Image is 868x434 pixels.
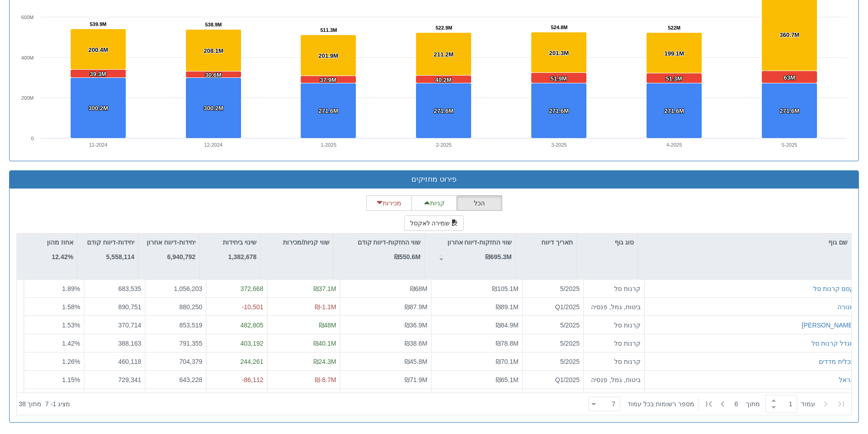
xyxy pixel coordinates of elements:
[813,284,854,293] button: קסם קרנות סל
[819,357,854,366] button: תכלית מדדים
[839,375,854,384] button: הראל
[19,394,70,414] div: ‏מציג 1 - 7 ‏ מתוך 38
[784,74,795,81] tspan: 63M
[434,51,453,58] tspan: 211.2M
[577,234,637,251] div: סוג גוף
[404,215,464,231] button: שמירה לאקסל
[551,25,568,30] tspan: 524.8M
[551,142,567,148] text: 3-2025
[313,339,336,347] span: ₪40.1M
[405,339,427,347] span: ₪38.6M
[210,375,263,384] div: -86,112
[526,302,580,311] div: Q1/2025
[210,302,263,311] div: -10,501
[223,237,257,247] p: שינוי ביחידות
[28,338,80,347] div: 1.42 %
[587,284,641,293] div: קרנות סל
[526,357,580,366] div: 5/2025
[812,338,854,347] button: מגדל קרנות סל
[802,320,854,329] button: [PERSON_NAME]
[47,237,73,247] p: אחוז מהון
[315,376,336,383] span: ₪-8.7M
[167,253,195,260] strong: 6,940,792
[204,47,223,54] tspan: 208.1M
[526,338,580,347] div: 5/2025
[734,399,746,408] span: 6
[21,55,34,61] text: 400M
[587,302,641,311] div: ביטוח, גמל, פנסיה
[320,77,336,83] tspan: 37.9M
[587,320,641,329] div: קרנות סל
[205,71,221,78] tspan: 30.6M
[666,75,682,82] tspan: 51.3M
[313,357,336,365] span: ₪24.3M
[587,375,641,384] div: ביטוח, גמל, פנסיה
[261,234,333,251] div: שווי קניות/מכירות
[210,357,263,366] div: 244,261
[526,320,580,329] div: 5/2025
[405,303,427,310] span: ₪87.9M
[320,27,337,33] tspan: 511.3M
[664,107,684,114] tspan: 271.6M
[205,22,222,27] tspan: 538.9M
[88,46,108,53] tspan: 200.4M
[781,142,797,148] text: 5-2025
[496,376,519,383] span: ₪65.1M
[210,320,263,329] div: 482,805
[780,31,799,38] tspan: 360.7M
[210,284,263,293] div: 372,668
[492,285,519,292] span: ₪105.1M
[318,52,338,59] tspan: 201.9M
[21,15,34,20] text: 600M
[315,303,336,310] span: ₪-1.1M
[435,77,452,83] tspan: 40.2M
[88,338,141,347] div: 388,163
[627,399,694,408] span: ‏מספר רשומות בכל עמוד
[88,357,141,366] div: 460,118
[550,75,567,82] tspan: 51.9M
[149,320,202,329] div: 853,519
[434,107,453,114] tspan: 271.6M
[88,375,141,384] div: 729,341
[89,142,107,148] text: 11-2024
[496,357,519,365] span: ₪70.1M
[405,357,427,365] span: ₪45.8M
[405,376,427,383] span: ₪71.9M
[204,105,223,112] tspan: 300.2M
[106,253,134,260] strong: 5,558,114
[28,357,80,366] div: 1.26 %
[410,285,427,292] span: ₪68M
[87,237,134,247] p: יחידות-דיווח קודם
[21,95,34,101] text: 200M
[526,284,580,293] div: 5/2025
[313,285,336,292] span: ₪37.1M
[668,25,681,31] tspan: 522M
[801,399,815,408] span: ‏עמוד
[496,339,519,347] span: ₪78.8M
[667,142,682,148] text: 4-2025
[210,338,263,347] div: 403,192
[90,71,106,77] tspan: 39.3M
[204,142,222,148] text: 12-2024
[436,142,452,148] text: 2-2025
[88,320,141,329] div: 370,714
[516,234,576,251] div: תאריך דיווח
[321,142,336,148] text: 1-2025
[485,253,512,260] strong: ₪695.3M
[837,302,854,311] button: מנורה
[147,237,195,247] p: יחידות-דיווח אחרון
[90,21,107,27] tspan: 539.9M
[88,105,108,112] tspan: 300.2M
[587,338,641,347] div: קרנות סל
[457,195,502,211] button: הכל
[447,237,512,247] p: שווי החזקות-דיווח אחרון
[496,321,519,328] span: ₪84.9M
[526,375,580,384] div: Q1/2025
[149,357,202,366] div: 704,379
[28,320,80,329] div: 1.53 %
